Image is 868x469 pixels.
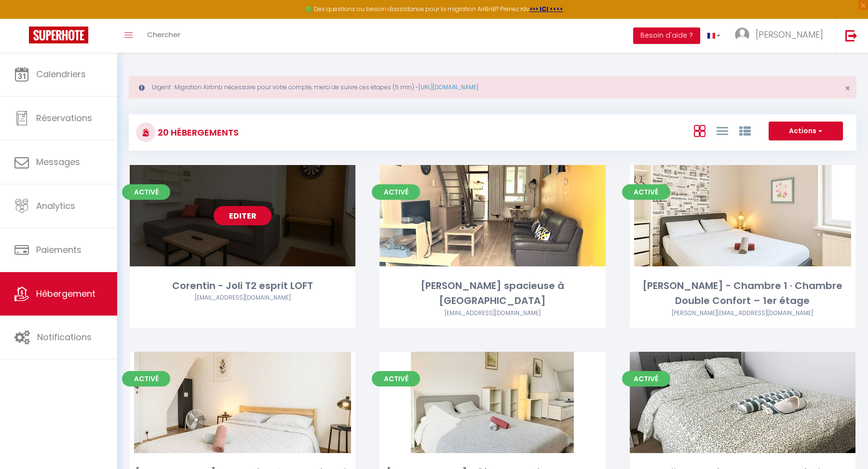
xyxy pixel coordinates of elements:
[694,123,705,138] a: Vue en Box
[147,29,180,40] span: Chercher
[622,371,670,386] span: Activé
[372,371,420,386] span: Activé
[130,293,355,303] div: Airbnb
[419,83,478,91] a: [URL][DOMAIN_NAME]
[122,184,170,200] span: Activé
[622,184,670,200] span: Activé
[845,29,857,41] img: logout
[36,112,92,124] span: Réservations
[845,82,850,94] span: ×
[845,84,850,93] button: Close
[37,331,92,343] span: Notifications
[633,28,700,44] button: Besoin d'aide ?
[717,123,728,138] a: Vue en Liste
[769,122,843,141] button: Actions
[140,19,188,53] a: Chercher
[36,68,86,80] span: Calendriers
[36,288,95,300] span: Hébergement
[630,278,855,309] div: [PERSON_NAME] - Chambre 1 · Chambre Double Confort – 1er étage
[380,309,605,318] div: Airbnb
[735,28,749,42] img: ...
[129,76,856,98] div: Urgent : Migration Airbnb nécessaire pour votre compte, merci de suivre ces étapes (5 min) -
[728,19,835,53] a: ... [PERSON_NAME]
[756,28,823,41] span: [PERSON_NAME]
[630,309,855,318] div: Airbnb
[122,371,170,386] span: Activé
[372,184,420,200] span: Activé
[739,123,751,138] a: Vue par Groupe
[130,278,355,293] div: Corentin - Joli T2 esprit LOFT
[36,244,81,256] span: Paiements
[36,156,80,168] span: Messages
[36,200,75,212] span: Analytics
[29,27,88,43] img: Super Booking
[380,278,605,309] div: [PERSON_NAME] spacieuse à [GEOGRAPHIC_DATA]
[155,122,239,143] h3: 20 Hébergements
[214,206,271,225] a: Editer
[529,5,563,13] a: >>> ICI <<<<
